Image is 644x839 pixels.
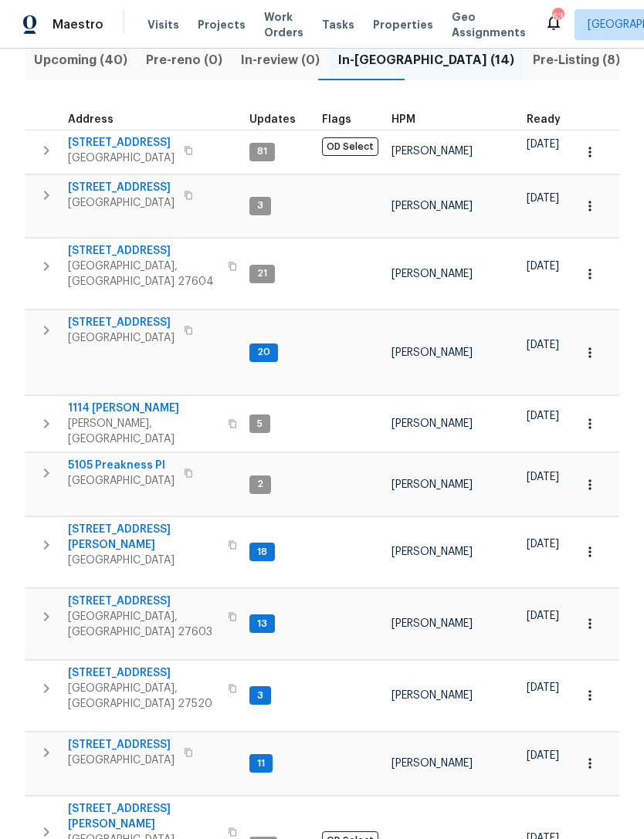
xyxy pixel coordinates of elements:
[391,690,473,701] span: [PERSON_NAME]
[68,522,219,553] span: [STREET_ADDRESS][PERSON_NAME]
[146,49,222,71] span: Pre-reno (0)
[527,682,559,693] span: [DATE]
[391,201,473,211] span: [PERSON_NAME]
[68,665,219,681] span: [STREET_ADDRESS]
[68,180,175,195] span: [STREET_ADDRESS]
[251,199,269,212] span: 3
[249,114,296,125] span: Updates
[68,330,175,346] span: [GEOGRAPHIC_DATA]
[68,737,175,753] span: [STREET_ADDRESS]
[527,472,559,482] span: [DATE]
[251,617,273,631] span: 13
[198,17,246,32] span: Projects
[527,261,559,272] span: [DATE]
[264,9,303,40] span: Work Orders
[68,243,219,259] span: [STREET_ADDRESS]
[68,473,175,489] span: [GEOGRAPHIC_DATA]
[68,801,219,832] span: [STREET_ADDRESS][PERSON_NAME]
[338,49,514,71] span: In-[GEOGRAPHIC_DATA] (14)
[68,135,175,151] span: [STREET_ADDRESS]
[68,458,175,473] span: 5105 Preakness Pl
[527,139,559,150] span: [DATE]
[391,347,473,358] span: [PERSON_NAME]
[527,114,561,125] span: Ready
[147,17,179,32] span: Visits
[251,478,269,491] span: 2
[68,553,219,568] span: [GEOGRAPHIC_DATA]
[68,609,219,640] span: [GEOGRAPHIC_DATA], [GEOGRAPHIC_DATA] 27603
[527,340,559,350] span: [DATE]
[251,689,269,702] span: 3
[322,114,351,125] span: Flags
[527,539,559,550] span: [DATE]
[68,195,175,211] span: [GEOGRAPHIC_DATA]
[68,151,175,166] span: [GEOGRAPHIC_DATA]
[527,611,559,621] span: [DATE]
[53,17,103,32] span: Maestro
[68,114,114,125] span: Address
[527,114,575,125] div: Earliest renovation start date (first business day after COE or Checkout)
[68,315,175,330] span: [STREET_ADDRESS]
[391,146,473,157] span: [PERSON_NAME]
[68,416,219,447] span: [PERSON_NAME], [GEOGRAPHIC_DATA]
[68,753,175,768] span: [GEOGRAPHIC_DATA]
[391,546,473,557] span: [PERSON_NAME]
[251,346,276,359] span: 20
[251,757,271,770] span: 11
[391,418,473,429] span: [PERSON_NAME]
[391,479,473,490] span: [PERSON_NAME]
[68,681,219,712] span: [GEOGRAPHIC_DATA], [GEOGRAPHIC_DATA] 27520
[527,750,559,761] span: [DATE]
[391,618,473,629] span: [PERSON_NAME]
[533,49,620,71] span: Pre-Listing (8)
[241,49,320,71] span: In-review (0)
[251,418,269,431] span: 5
[251,546,273,559] span: 18
[322,19,354,30] span: Tasks
[391,114,415,125] span: HPM
[251,145,273,158] span: 81
[552,9,563,25] div: 63
[68,401,219,416] span: 1114 [PERSON_NAME]
[527,193,559,204] span: [DATE]
[34,49,127,71] span: Upcoming (40)
[391,269,473,279] span: [PERSON_NAME]
[68,259,219,289] span: [GEOGRAPHIC_DATA], [GEOGRAPHIC_DATA] 27604
[373,17,433,32] span: Properties
[68,594,219,609] span: [STREET_ADDRESS]
[452,9,526,40] span: Geo Assignments
[251,267,273,280] span: 21
[322,137,378,156] span: OD Select
[527,411,559,421] span: [DATE]
[391,758,473,769] span: [PERSON_NAME]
